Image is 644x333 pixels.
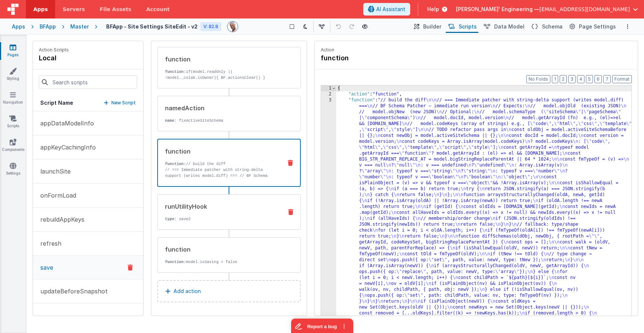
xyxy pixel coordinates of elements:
[165,118,277,124] p: : fixActiveSiteSchema
[594,75,602,83] button: 6
[33,208,143,232] button: rebuildAppKeys
[165,55,277,64] div: function
[36,263,53,272] p: save
[36,191,76,200] p: onFormLoad
[165,162,186,166] strong: function:
[567,20,617,33] button: Page Settings
[552,75,558,83] button: 1
[165,259,277,265] p: model.isSaving = false
[33,6,48,13] span: Apps
[529,20,564,33] button: Schema
[321,85,336,91] div: 1
[494,23,525,30] span: Data Model
[100,6,132,13] span: File Assets
[36,143,96,152] p: appKeyCachingInfo
[481,20,526,33] button: Data Model
[106,24,198,29] h4: BFApp - Site Settings SiteEdit - v2
[157,280,301,302] button: Add action
[33,232,143,256] button: refresh
[456,6,638,13] button: [PERSON_NAME]' Engineering — [EMAIL_ADDRESS][DOMAIN_NAME]
[456,6,539,13] span: [PERSON_NAME]' Engineering —
[165,70,186,74] strong: function:
[165,69,277,81] p: if(model.readOnly || !model._colab.isOwner){ BF.actionsClear() }
[586,75,593,83] button: 5
[36,119,94,128] p: appDataModelInfo
[363,3,410,16] button: AI Assistant
[33,256,143,279] button: save
[579,23,616,30] span: Page Settings
[200,22,221,31] div: V: 82.8
[577,75,584,83] button: 4
[459,23,477,30] span: Scripts
[165,104,277,112] div: namedAction
[165,161,276,167] p: // build the diff
[165,167,276,232] p: // === Immediate patcher with string-delta support (writes model.diff) === // BF Schema Patcher —...
[560,75,567,83] button: 2
[376,6,405,13] span: AI Assistant
[446,20,478,33] button: Scripts
[36,215,84,224] p: rebuildAppKeys
[40,99,73,107] h5: Script Name
[542,23,563,30] span: Schema
[111,99,136,107] p: New Script
[36,167,71,176] p: launchSite
[227,21,238,32] img: 11ac31fe5dc3d0eff3fbbbf7b26fa6e1
[411,20,443,33] button: Builder
[165,216,277,222] p: : save2
[33,279,143,303] button: updateBeforeSnapshot
[12,23,25,30] div: Apps
[165,202,277,211] div: runUtilityHook
[33,111,143,135] button: appDataModelInfo
[539,6,630,13] span: [EMAIL_ADDRESS][DOMAIN_NAME]
[165,245,277,254] div: function
[70,23,89,30] div: Master
[33,184,143,208] button: onFormLoad
[36,239,61,248] p: refresh
[526,75,550,83] button: No Folds
[603,75,611,83] button: 7
[623,22,632,31] button: Options
[165,217,174,221] strong: type
[423,23,441,30] span: Builder
[33,135,143,159] button: appKeyCachingInfo
[33,159,143,184] button: launchSite
[321,53,432,63] h4: function
[40,23,56,30] div: BFApp
[321,47,632,53] p: Action
[39,47,69,53] p: Action Scripts
[321,91,336,97] div: 2
[165,260,186,264] strong: function:
[165,118,174,123] strong: name
[612,75,632,83] button: Format
[39,75,137,89] input: Search scripts
[36,287,108,296] p: updateBeforeSnapshot
[39,53,69,63] h4: local
[173,287,201,296] p: Add action
[63,6,85,13] span: Servers
[568,75,576,83] button: 3
[165,147,276,156] div: function
[104,99,136,107] button: New Script
[427,6,439,13] span: Help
